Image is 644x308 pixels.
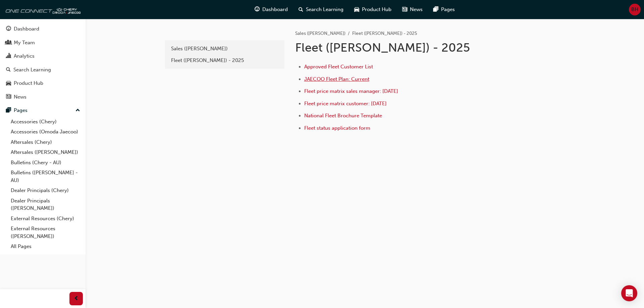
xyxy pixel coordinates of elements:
button: DashboardMy TeamAnalyticsSearch LearningProduct HubNews [3,21,83,104]
button: BH [629,4,641,15]
span: Product Hub [362,6,391,13]
a: Search Learning [3,64,83,76]
div: Product Hub [14,79,43,87]
h1: Fleet ([PERSON_NAME]) - 2025 [295,40,515,55]
a: Fleet ([PERSON_NAME]) - 2025 [168,55,282,66]
a: guage-iconDashboard [249,3,293,16]
a: Dealer Principals (Chery) [8,185,83,196]
a: Accessories (Chery) [8,117,83,127]
span: prev-icon [74,295,79,303]
span: chart-icon [6,53,11,59]
a: National Fleet Brochure Template [304,113,382,119]
button: Pages [3,104,83,117]
a: Sales ([PERSON_NAME]) [295,30,345,36]
div: Open Intercom Messenger [621,285,637,301]
span: car-icon [6,80,11,86]
a: Fleet status application form [304,125,370,131]
span: news-icon [402,5,407,14]
div: Analytics [14,52,35,60]
a: search-iconSearch Learning [293,3,349,16]
a: news-iconNews [397,3,428,16]
a: Fleet price matrix customer: [DATE] [304,101,387,107]
div: My Team [14,39,35,47]
a: Product Hub [3,77,83,89]
a: External Resources ([PERSON_NAME]) [8,224,83,241]
a: pages-iconPages [428,3,460,16]
div: Dashboard [14,25,39,33]
a: Approved Fleet Customer List [304,64,373,70]
a: JAECOO Fleet Plan: Current [304,76,369,82]
a: Dashboard [3,23,83,35]
span: people-icon [6,40,11,46]
a: All Pages [8,241,83,252]
div: Search Learning [13,66,51,74]
a: Bulletins ([PERSON_NAME] - AU) [8,168,83,185]
a: car-iconProduct Hub [349,3,397,16]
a: Dealer Principals ([PERSON_NAME]) [8,196,83,213]
div: News [14,93,26,101]
span: search-icon [299,5,303,14]
span: pages-icon [6,108,11,114]
span: search-icon [6,67,11,73]
a: Aftersales (Chery) [8,137,83,147]
span: guage-icon [6,26,11,32]
a: External Resources (Chery) [8,213,83,224]
span: up-icon [75,106,80,115]
div: Fleet ([PERSON_NAME]) - 2025 [171,57,278,64]
div: Pages [14,107,28,114]
a: Sales ([PERSON_NAME]) [168,43,282,55]
a: Accessories (Omoda Jaecoo) [8,127,83,137]
span: Pages [441,6,455,13]
a: Analytics [3,50,83,62]
li: Fleet ([PERSON_NAME]) - 2025 [352,30,417,38]
span: News [410,6,423,13]
a: My Team [3,37,83,49]
span: BH [631,6,638,13]
span: car-icon [354,5,359,14]
span: Dashboard [262,6,288,13]
a: Bulletins (Chery - AU) [8,158,83,168]
span: Search Learning [306,6,343,13]
div: Sales ([PERSON_NAME]) [171,45,278,53]
a: Aftersales ([PERSON_NAME]) [8,147,83,158]
a: Fleet price matrix sales manager: [DATE] [304,88,398,94]
span: news-icon [6,94,11,100]
span: guage-icon [255,5,260,14]
a: News [3,91,83,103]
span: pages-icon [433,5,438,14]
img: oneconnect [3,3,80,16]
